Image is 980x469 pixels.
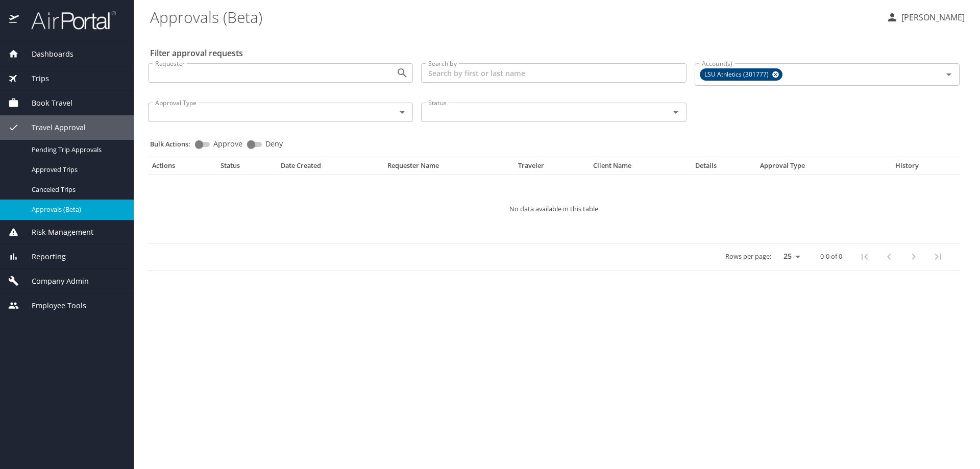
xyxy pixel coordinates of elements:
span: Book Travel [19,97,72,109]
img: icon-airportal.png [9,10,20,30]
button: Open [395,66,409,80]
div: LSU Athletics (301777) [700,68,782,81]
input: Search by first or last name [421,63,686,83]
p: [PERSON_NAME] [898,11,965,23]
span: Reporting [19,251,66,262]
p: No data available in this table [179,206,929,212]
span: Dashboards [19,48,73,60]
th: Date Created [277,161,383,175]
th: Status [216,161,277,175]
span: Travel Approval [19,122,86,133]
th: History [872,161,942,175]
span: Approve [213,140,242,147]
button: Open [395,105,409,119]
span: Risk Management [19,227,93,238]
h1: Approvals (Beta) [150,1,878,33]
table: Approval table [148,161,960,270]
th: Client Name [589,161,691,175]
p: 0-0 of 0 [820,253,842,260]
span: Pending Trip Approvals [32,145,121,155]
th: Traveler [514,161,589,175]
h2: Filter approval requests [150,45,243,61]
span: Trips [19,73,49,84]
span: Canceled Trips [32,185,121,194]
select: rows per page [775,249,804,264]
span: Employee Tools [19,300,86,311]
th: Requester Name [383,161,514,175]
span: Approvals (Beta) [32,205,121,214]
img: airportal-logo.png [20,10,116,30]
span: LSU Athletics (301777) [700,69,775,80]
span: Approved Trips [32,165,121,175]
span: Company Admin [19,276,89,287]
th: Approval Type [756,161,872,175]
p: Bulk Actions: [150,139,199,149]
th: Actions [148,161,216,175]
button: [PERSON_NAME] [882,8,969,27]
p: Rows per page: [725,253,771,260]
th: Details [691,161,756,175]
button: Open [942,67,956,82]
span: Deny [265,140,283,147]
button: Open [669,105,683,119]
